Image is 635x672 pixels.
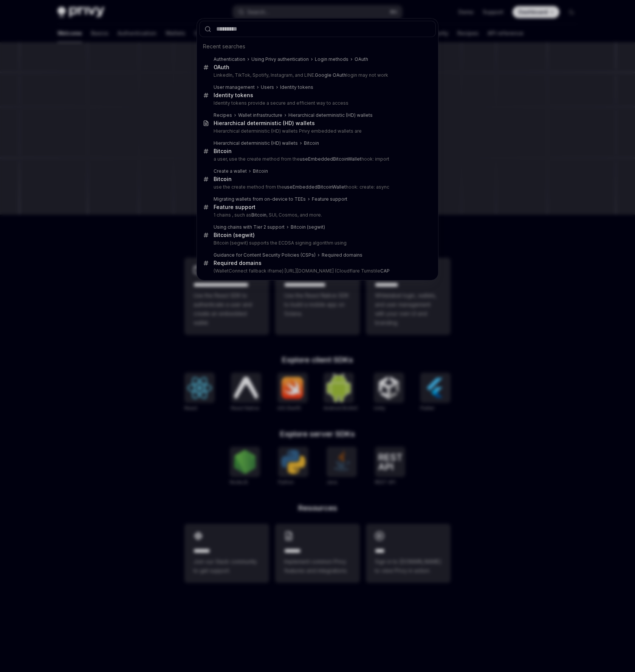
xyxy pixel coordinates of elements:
[288,112,373,118] div: Hierarchical deterministic (HD) wallets
[280,84,313,90] div: Identity tokens
[261,84,274,90] div: Users
[312,196,347,202] div: Feature support
[214,252,316,258] div: Guidance for Content Security Policies (CSPs)
[203,43,245,50] span: Recent searches
[214,196,306,202] div: Migrating wallets from on-device to TEEs
[304,140,319,146] div: Bitcoin
[251,56,309,62] div: Using Privy authentication
[214,224,285,230] div: Using chains with Tier 2 support
[214,212,420,218] p: 1 chains , such as , SUI, Cosmos, and more.
[380,268,390,274] b: CAP
[214,100,420,106] p: Identity tokens provide a secure and efficient way to access
[214,148,232,155] div: Bitcoin
[300,156,361,162] b: useEmbeddedBitcoinWallet
[214,92,250,98] b: Identity token
[214,64,229,71] div: OAuth
[285,120,292,126] b: HD
[214,72,420,78] p: LinkedIn, TikTok, Spotify, Instagram, and LINE. login may not work
[355,56,368,62] div: OAuth
[291,224,325,230] div: in (segwit)
[253,168,268,174] div: Bitcoin
[214,176,232,183] div: Bitcoin
[214,112,232,118] div: Recipes
[284,184,346,190] b: useEmbeddedBitcoinWallet
[214,260,262,266] div: Required domains
[214,140,298,146] div: Hierarchical deterministic (HD) wallets
[291,224,302,230] b: Bitco
[251,212,266,218] b: Bitcoin
[214,56,245,62] div: Authentication
[214,240,420,246] p: Bitcoin (segwit) supports the ECDSA signing algorithm using
[214,92,253,99] div: s
[214,268,420,274] p: (WalletConnect fallback iframe) [URL][DOMAIN_NAME] (Cloudflare Turnstile
[214,204,256,211] div: Feature support
[214,184,420,190] p: use the create method from the hook: create: async
[214,128,420,134] p: Hierarchical deterministic (HD) wallets Privy embedded wallets are
[315,72,346,78] b: Google OAuth
[322,252,362,258] div: Required domains
[238,112,282,118] div: Wallet infrastructure
[214,84,255,90] div: User management
[214,120,315,127] div: Hierarchical deterministic ( ) wallets
[214,168,247,174] div: Create a wallet
[214,156,420,162] p: a user, use the create method from the hook: import
[315,56,348,62] div: Login methods
[214,232,227,238] b: Bitco
[214,232,255,238] div: in (segwit)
